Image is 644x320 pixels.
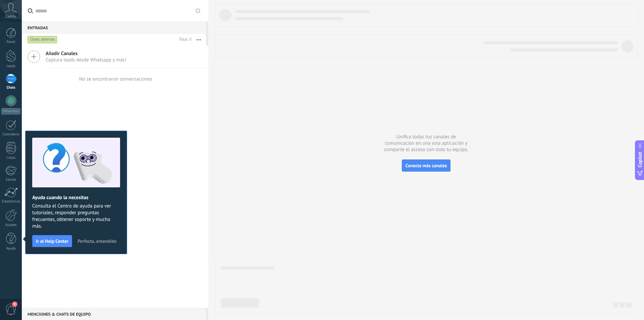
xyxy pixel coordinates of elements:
[28,36,57,44] div: Chats abiertos
[1,246,21,251] div: Ayuda
[32,235,72,247] button: Ir al Help Center
[5,14,16,19] span: Cuenta
[32,194,120,201] h2: Ayuda cuando la necesitas
[406,163,447,169] span: Conecta más canales
[46,50,126,57] span: Añadir Canales
[36,239,68,243] span: Ir al Help Center
[77,239,116,243] span: Perfecto, entendido
[1,199,21,204] div: Estadísticas
[22,308,206,320] div: Menciones & Chats de equipo
[22,21,206,34] div: Entradas
[32,203,120,230] span: Consulta el Centro de ayuda para ver tutoriales, responder preguntas frecuentes, obtener soporte ...
[79,76,153,82] div: No se encontraron conversaciones
[12,302,17,307] span: 2
[1,178,21,182] div: Correo
[1,40,21,44] div: Panel
[176,36,192,43] div: Total: 0
[74,236,119,246] button: Perfecto, entendido
[1,132,21,137] div: Calendario
[637,152,643,167] span: Copilot
[1,223,21,227] div: Ajustes
[1,156,21,160] div: Listas
[402,159,450,172] button: Conecta más canales
[1,64,21,68] div: Leads
[1,108,20,115] div: WhatsApp
[46,57,126,63] span: Captura leads desde Whatsapp y más!
[1,86,21,90] div: Chats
